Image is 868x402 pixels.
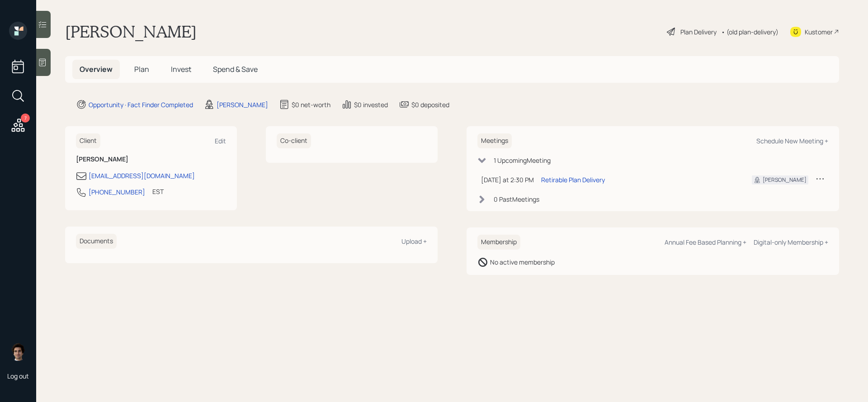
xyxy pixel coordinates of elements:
div: Opportunity · Fact Finder Completed [89,100,193,109]
span: Spend & Save [213,64,258,74]
div: 1 Upcoming Meeting [494,156,551,165]
div: Upload + [401,237,427,246]
div: Kustomer [805,27,833,37]
div: Plan Delivery [680,27,717,37]
div: [EMAIL_ADDRESS][DOMAIN_NAME] [89,171,195,180]
h6: Client [76,133,100,148]
div: 0 Past Meeting s [494,194,539,204]
div: Digital-only Membership + [754,238,828,246]
div: Log out [7,372,29,380]
div: [PHONE_NUMBER] [89,187,145,197]
h6: Meetings [477,133,512,148]
h6: [PERSON_NAME] [76,156,226,163]
div: • (old plan-delivery) [721,27,778,37]
div: [PERSON_NAME] [763,176,807,184]
div: Edit [215,137,226,145]
span: Invest [171,64,191,74]
h6: Membership [477,235,520,250]
div: EST [152,187,164,196]
div: [PERSON_NAME] [217,100,268,109]
div: Annual Fee Based Planning + [665,238,746,246]
h6: Co-client [277,133,311,148]
h1: [PERSON_NAME] [65,22,197,42]
h6: Documents [76,234,117,249]
div: $0 net-worth [292,100,330,109]
div: [DATE] at 2:30 PM [481,175,534,184]
span: Overview [80,64,113,74]
div: No active membership [490,257,555,267]
div: 7 [21,114,30,123]
span: Plan [134,64,149,74]
img: harrison-schaefer-headshot-2.png [9,343,27,361]
div: Schedule New Meeting + [756,137,828,145]
div: Retirable Plan Delivery [541,175,605,184]
div: $0 invested [354,100,388,109]
div: $0 deposited [411,100,449,109]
